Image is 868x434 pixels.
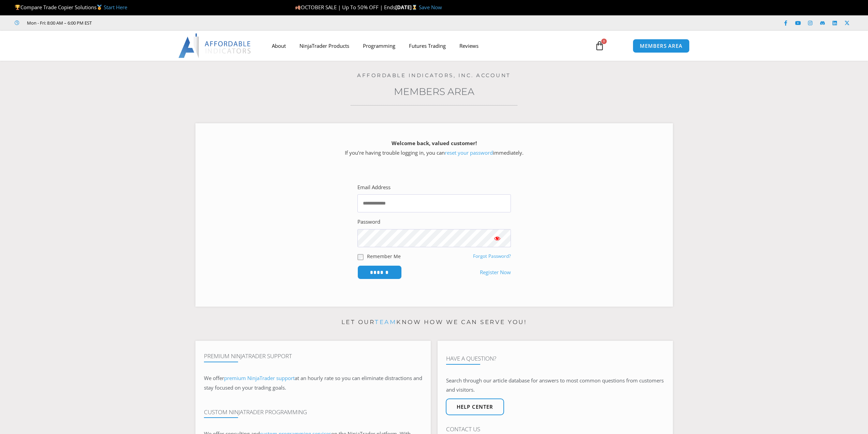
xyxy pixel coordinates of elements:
img: 🍂 [295,5,300,10]
a: NinjaTrader Products [293,38,356,54]
span: Help center [457,404,493,409]
img: ⌛ [412,5,417,10]
h4: Contact Us [446,426,664,433]
a: premium NinjaTrader support [224,375,295,381]
span: Mon - Fri: 8:00 AM – 6:00 PM EST [25,19,92,27]
a: 0 [585,36,615,56]
a: Save Now [419,4,442,11]
a: Start Here [104,4,127,11]
h4: Have A Question? [446,355,664,362]
a: team [375,319,396,325]
a: Affordable Indicators, Inc. Account [357,72,511,79]
span: 0 [601,39,607,44]
strong: [DATE] [395,4,419,11]
h4: Premium NinjaTrader Support [204,353,422,360]
p: Let our know how we can serve you! [195,317,673,328]
a: Members Area [394,86,474,97]
label: Email Address [357,183,391,192]
img: 🏆 [15,5,20,10]
iframe: Customer reviews powered by Trustpilot [101,19,204,26]
a: Help center [446,398,504,415]
a: Register Now [480,268,511,277]
p: Search through our article database for answers to most common questions from customers and visit... [446,376,664,395]
a: MEMBERS AREA [633,39,690,53]
span: MEMBERS AREA [640,43,682,48]
h4: Custom NinjaTrader Programming [204,409,422,416]
a: Reviews [453,38,485,54]
a: About [265,38,293,54]
img: LogoAI | Affordable Indicators – NinjaTrader [178,33,252,58]
span: at an hourly rate so you can eliminate distractions and stay focused on your trading goals. [204,375,422,391]
a: Forgot Password? [473,253,511,259]
img: 🥇 [97,5,102,10]
p: If you’re having trouble logging in, you can immediately. [207,139,661,158]
a: reset your password [445,149,493,156]
button: Show password [484,229,511,247]
strong: Welcome back, valued customer! [392,140,477,146]
span: OCTOBER SALE | Up To 50% OFF | Ends [295,4,395,11]
a: Programming [356,38,402,54]
nav: Menu [265,38,587,54]
a: Futures Trading [402,38,453,54]
span: Compare Trade Copier Solutions [15,4,127,11]
label: Remember Me [367,253,401,260]
span: We offer [204,375,224,381]
label: Password [357,217,380,227]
